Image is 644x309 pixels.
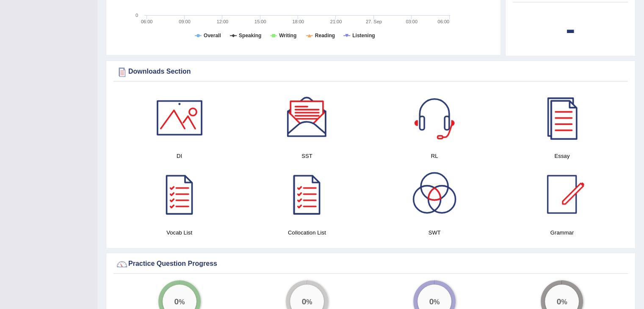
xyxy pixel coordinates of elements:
text: 21:00 [330,19,342,24]
h4: SWT [375,228,494,237]
tspan: Writing [279,33,296,39]
h4: SST [247,152,366,160]
tspan: Reading [315,33,335,39]
h4: Collocation List [247,228,366,237]
h4: DI [120,152,239,160]
h4: RL [375,152,494,160]
big: 0 [429,297,434,306]
text: 15:00 [254,19,266,24]
text: 12:00 [217,19,229,24]
div: Practice Question Progress [116,258,626,270]
text: 06:00 [141,19,153,24]
big: 0 [301,297,306,306]
text: 09:00 [179,19,191,24]
text: 18:00 [292,19,304,24]
div: Downloads Section [116,66,626,78]
b: - [566,14,575,44]
big: 0 [174,297,179,306]
text: 0 [135,13,138,18]
h4: Essay [503,152,622,160]
tspan: Listening [352,33,375,39]
tspan: 27. Sep [366,19,382,24]
tspan: Speaking [239,33,261,39]
h4: Vocab List [120,228,239,237]
text: 03:00 [406,19,417,24]
big: 0 [557,297,561,306]
h4: Grammar [503,228,622,237]
tspan: Overall [204,33,221,39]
text: 06:00 [437,19,449,24]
